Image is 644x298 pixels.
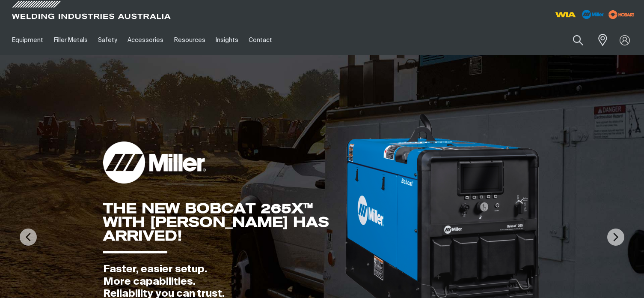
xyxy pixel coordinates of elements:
[211,25,243,55] a: Insights
[564,30,593,50] button: Search products
[103,202,344,243] div: THE NEW BOBCAT 265X™ WITH [PERSON_NAME] HAS ARRIVED!
[169,25,211,55] a: Resources
[607,229,624,246] img: NextArrow
[606,8,637,21] img: miller
[48,25,92,55] a: Filler Metals
[20,229,37,246] img: PrevArrow
[7,25,480,55] nav: Main
[243,25,277,55] a: Contact
[93,25,122,55] a: Safety
[7,25,48,55] a: Equipment
[553,30,593,50] input: Product name or item number...
[122,25,169,55] a: Accessories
